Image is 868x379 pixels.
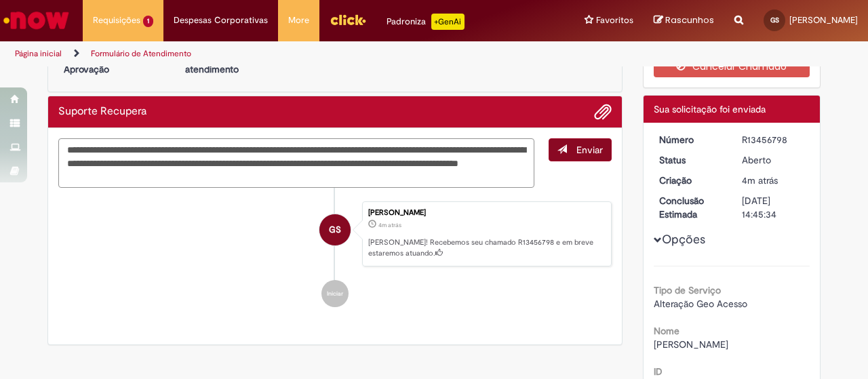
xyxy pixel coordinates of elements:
span: Rascunhos [665,14,714,26]
li: Gabriel Silva Soares [58,201,612,266]
span: 1 [143,16,153,27]
div: Padroniza [387,14,465,30]
button: Adicionar anexos [594,103,612,121]
div: 28/08/2025 10:45:30 [742,174,805,187]
span: Alteração Geo Acesso [654,298,747,310]
dt: Status [649,153,732,167]
span: More [288,14,309,27]
div: Aberto [742,153,805,167]
span: [PERSON_NAME] [789,14,858,26]
a: Rascunhos [654,14,714,27]
button: Cancelar Chamado [654,56,810,77]
span: Despesas Corporativas [174,14,268,27]
time: 28/08/2025 10:45:30 [378,221,401,229]
div: R13456798 [742,133,805,146]
p: [PERSON_NAME]! Recebemos seu chamado R13456798 e em breve estaremos atuando. [368,237,604,258]
button: Enviar [549,138,612,161]
span: Enviar [576,144,603,156]
span: Sua solicitação foi enviada [654,103,766,115]
ul: Histórico de tíquete [58,188,612,321]
a: Página inicial [15,48,62,59]
img: click_logo_yellow_360x200.png [330,9,366,30]
div: Gabriel Silva Soares [319,214,351,245]
img: ServiceNow [1,7,71,34]
b: Nome [654,325,679,337]
ul: Trilhas de página [10,41,568,66]
time: 28/08/2025 10:45:30 [742,174,778,186]
textarea: Digite sua mensagem aqui... [58,138,534,188]
span: Requisições [93,14,140,27]
span: GS [329,214,341,246]
span: [PERSON_NAME] [654,338,728,351]
span: 4m atrás [742,174,778,186]
span: GS [770,16,779,24]
p: +GenAi [431,14,465,30]
span: Favoritos [596,14,633,27]
b: ID [654,365,663,378]
div: [DATE] 14:45:34 [742,194,805,221]
span: 4m atrás [378,221,401,229]
h2: Suporte Recupera Histórico de tíquete [58,106,146,118]
dt: Conclusão Estimada [649,194,732,221]
dt: Criação [649,174,732,187]
a: Formulário de Atendimento [91,48,191,59]
dt: Número [649,133,732,146]
div: [PERSON_NAME] [368,209,604,217]
b: Tipo de Serviço [654,284,721,296]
